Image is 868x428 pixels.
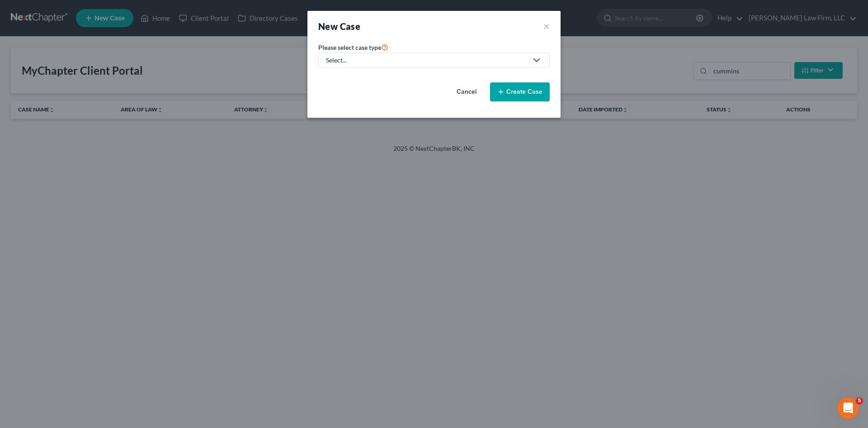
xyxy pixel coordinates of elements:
div: Select... [326,56,528,65]
button: Create Case [490,82,550,101]
iframe: Intercom live chat [837,397,859,419]
strong: New Case [318,21,360,32]
button: Cancel [447,83,486,101]
span: 5 [856,397,863,404]
button: × [543,20,550,33]
span: Please select case type [318,43,381,51]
